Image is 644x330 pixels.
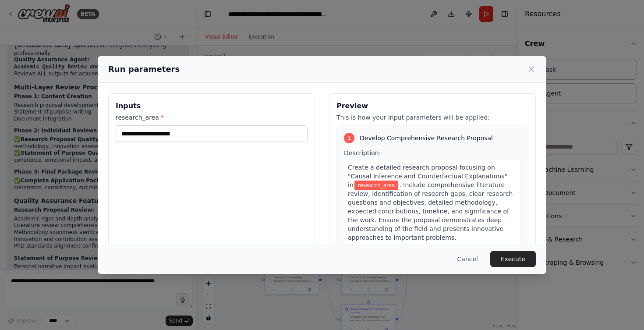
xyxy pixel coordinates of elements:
h3: Inputs [116,101,308,111]
h2: Run parameters [108,63,180,75]
span: Variable: research_area [354,181,399,190]
label: research_area [116,113,308,122]
span: . Include comprehensive literature review, identification of research gaps, clear research questi... [348,181,513,241]
p: This is how your input parameters will be applied: [336,113,528,122]
button: Cancel [450,251,485,267]
span: Create a detailed research proposal focusing on "Causal Inference and Counterfactual Explanations... [348,164,507,188]
span: Description: [344,149,381,156]
button: Execute [490,251,536,267]
span: Develop Comprehensive Research Proposal [360,134,493,142]
div: 1 [344,133,354,143]
h3: Preview [336,101,528,111]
